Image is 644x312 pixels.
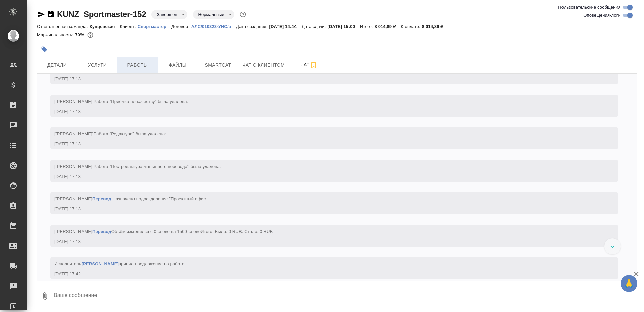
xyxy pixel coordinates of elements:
[54,164,221,169] span: [[PERSON_NAME]]
[54,99,188,104] span: [[PERSON_NAME]]
[94,164,221,169] span: Работа "Постредактура машинного перевода" была удалена:
[191,24,236,29] p: АЛС/010323-УИС/а
[92,229,111,234] a: Перевод
[54,196,207,201] span: [[PERSON_NAME] .
[310,61,318,69] svg: Подписаться
[120,24,138,29] p: Клиент:
[171,24,191,29] p: Договор:
[75,32,86,37] p: 79%
[201,229,273,234] span: Итого. Было: 0 RUB. Стало: 0 RUB
[162,61,194,69] span: Файлы
[90,24,120,29] p: Кунцевская
[54,108,594,115] div: [DATE] 17:13
[37,10,45,18] button: Скопировать ссылку для ЯМессенджера
[41,61,73,69] span: Детали
[54,229,273,234] span: [[PERSON_NAME] Объём изменился с 0 слово на 1500 слово
[583,12,621,19] span: Оповещения-логи
[57,10,146,19] a: KUNZ_Sportmaster-152
[138,23,171,29] a: Спортмастер
[92,196,111,201] a: Перевод
[238,10,247,19] button: Доп статусы указывают на важность/срочность заказа
[269,24,302,29] p: [DATE] 14:44
[37,24,90,29] p: Ответственная команда:
[54,206,594,212] div: [DATE] 17:13
[293,61,325,69] span: Чат
[94,131,166,136] span: Работа "Редактура" была удалена:
[327,24,360,29] p: [DATE] 15:00
[302,24,327,29] p: Дата сдачи:
[196,12,226,17] button: Нормальный
[86,30,95,39] button: 1382.60 RUB;
[242,61,285,69] span: Чат с клиентом
[193,10,234,19] div: Завершен
[621,275,637,292] button: 🙏
[54,271,594,277] div: [DATE] 17:42
[360,24,374,29] p: Итого:
[113,196,208,201] span: Назначено подразделение "Проектный офис"
[138,24,171,29] p: Спортмастер
[375,24,401,29] p: 8 014,89 ₽
[202,61,234,69] span: Smartcat
[37,42,52,57] button: Добавить тэг
[236,24,269,29] p: Дата создания:
[82,261,119,266] a: [PERSON_NAME]
[151,10,187,19] div: Завершен
[121,61,154,69] span: Работы
[191,23,236,29] a: АЛС/010323-УИС/а
[623,276,635,291] span: 🙏
[54,141,594,147] div: [DATE] 17:13
[37,32,75,37] p: Маржинальность:
[47,10,55,18] button: Скопировать ссылку
[54,76,594,82] div: [DATE] 17:13
[54,261,186,266] span: Исполнитель принял предложение по работе .
[558,4,621,11] span: Пользовательские сообщения
[81,61,113,69] span: Услуги
[94,99,189,104] span: Работа "Приёмка по качеству" была удалена:
[54,131,166,136] span: [[PERSON_NAME]]
[54,238,594,245] div: [DATE] 17:13
[155,12,179,17] button: Завершен
[422,24,448,29] p: 8 014,89 ₽
[54,173,594,180] div: [DATE] 17:13
[401,24,422,29] p: К оплате:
